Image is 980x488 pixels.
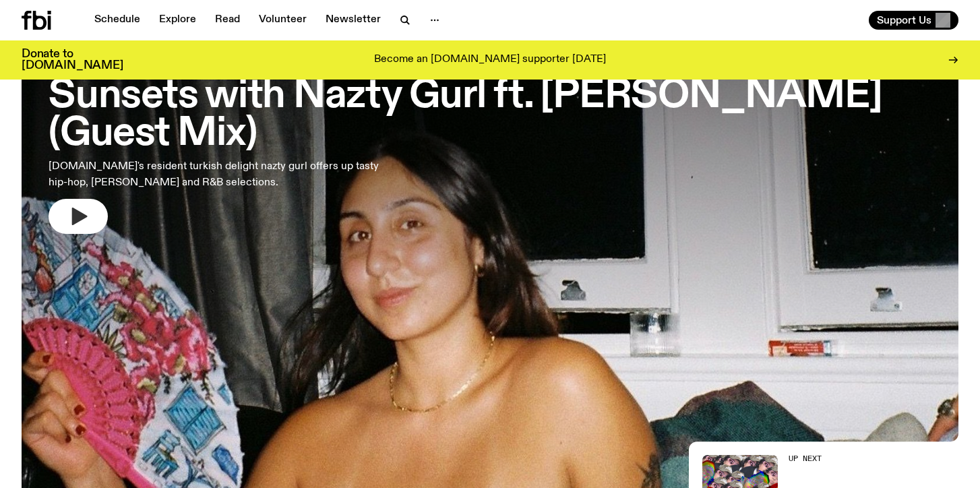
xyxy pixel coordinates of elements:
[49,47,931,234] a: Sunsets with Nazty Gurl ft. [PERSON_NAME] (Guest Mix)[DOMAIN_NAME]'s resident turkish delight naz...
[207,11,248,30] a: Read
[877,14,931,26] span: Support Us
[86,11,148,30] a: Schedule
[49,78,931,153] h3: Sunsets with Nazty Gurl ft. [PERSON_NAME] (Guest Mix)
[251,11,315,30] a: Volunteer
[789,455,958,462] h2: Up Next
[317,11,389,30] a: Newsletter
[374,54,606,66] p: Become an [DOMAIN_NAME] supporter [DATE]
[22,49,123,71] h3: Donate to [DOMAIN_NAME]
[869,11,958,30] button: Support Us
[49,158,394,191] p: [DOMAIN_NAME]'s resident turkish delight nazty gurl offers up tasty hip-hop, [PERSON_NAME] and R&...
[151,11,204,30] a: Explore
